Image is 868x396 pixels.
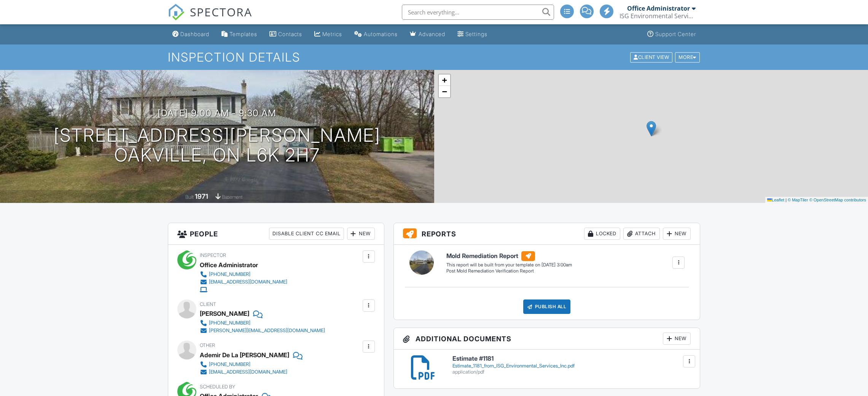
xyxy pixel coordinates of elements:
[200,349,289,361] div: Ademir De La [PERSON_NAME]
[452,369,691,375] div: application/pdf
[200,301,216,307] span: Client
[158,108,276,118] h3: [DATE] 9:00 am - 9:30 am
[402,5,554,20] input: Search everything...
[627,5,690,12] div: Office Administrator
[442,75,447,85] span: +
[364,31,398,37] div: Automations
[200,384,235,390] span: Scheduled By
[200,252,226,258] span: Inspector
[229,31,257,37] div: Templates
[269,228,344,240] div: Disable Client CC Email
[419,31,445,37] div: Advanced
[655,31,696,37] div: Support Center
[200,361,296,368] a: [PHONE_NUMBER]
[663,228,691,240] div: New
[630,52,672,62] div: Client View
[209,328,325,334] div: [PERSON_NAME][EMAIL_ADDRESS][DOMAIN_NAME]
[209,369,287,375] div: [EMAIL_ADDRESS][DOMAIN_NAME]
[311,27,345,41] a: Metrics
[209,271,250,277] div: [PHONE_NUMBER]
[200,271,287,278] a: [PHONE_NUMBER]
[452,355,691,375] a: Estimate #1181 Estimate_1181_from_ISG_Environmental_Services_Inc.pdf application/pdf
[394,328,700,350] h3: Additional Documents
[452,363,691,369] div: Estimate_1181_from_ISG_Environmental_Services_Inc.pdf
[809,198,866,202] a: © OpenStreetMap contributors
[200,319,325,327] a: [PHONE_NUMBER]
[322,31,342,37] div: Metrics
[200,327,325,334] a: [PERSON_NAME][EMAIL_ADDRESS][DOMAIN_NAME]
[647,121,656,136] img: Marker
[442,87,447,96] span: −
[200,259,258,271] div: Office Administrator
[200,278,287,286] a: [EMAIL_ADDRESS][DOMAIN_NAME]
[218,27,260,41] a: Templates
[446,262,572,268] div: This report will be built from your template on [DATE] 3:00am
[452,355,691,362] h6: Estimate #1181
[454,27,491,41] a: Settings
[663,333,691,345] div: New
[407,27,448,41] a: Advanced
[278,31,302,37] div: Contacts
[200,308,249,319] div: [PERSON_NAME]
[168,10,252,26] a: SPECTORA
[785,198,787,202] span: |
[180,31,209,37] div: Dashboard
[200,368,296,376] a: [EMAIL_ADDRESS][DOMAIN_NAME]
[623,228,660,240] div: Attach
[209,361,250,367] div: [PHONE_NUMBER]
[629,54,674,60] a: Client View
[675,52,700,62] div: More
[446,251,572,261] h6: Mold Remediation Report
[644,27,699,41] a: Support Center
[168,4,185,21] img: The Best Home Inspection Software - Spectora
[788,198,808,202] a: © MapTiler
[169,27,212,41] a: Dashboard
[767,198,784,202] a: Leaflet
[439,86,450,97] a: Zoom out
[168,223,384,245] h3: People
[209,279,287,285] div: [EMAIL_ADDRESS][DOMAIN_NAME]
[54,125,381,166] h1: [STREET_ADDRESS][PERSON_NAME] Oakville, ON L6K 2H7
[620,12,696,20] div: ISG Environmental Services Inc
[394,223,700,245] h3: Reports
[209,320,250,326] div: [PHONE_NUMBER]
[523,299,571,314] div: Publish All
[446,268,572,274] div: Post Mold Remediation Verification Report
[185,194,194,200] span: Built
[266,27,305,41] a: Contacts
[195,192,208,200] div: 1971
[190,4,252,20] span: SPECTORA
[439,74,450,86] a: Zoom in
[347,228,375,240] div: New
[465,31,487,37] div: Settings
[168,51,701,64] h1: Inspection Details
[222,194,242,200] span: basement
[351,27,401,41] a: Automations (Advanced)
[200,342,215,348] span: Other
[584,228,620,240] div: Locked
